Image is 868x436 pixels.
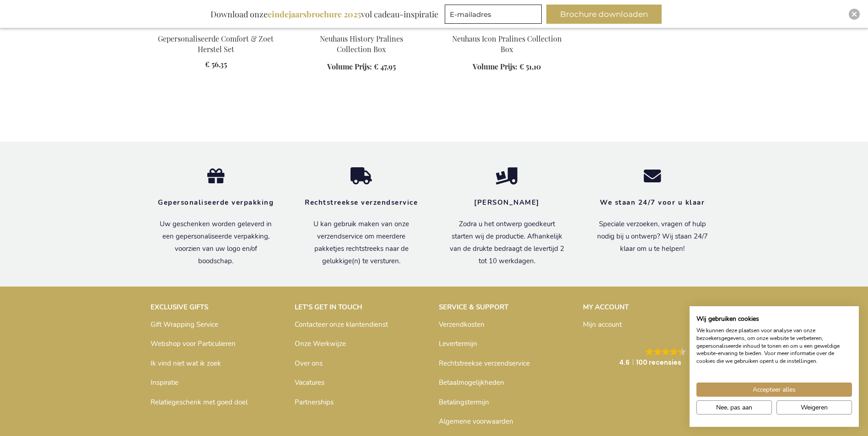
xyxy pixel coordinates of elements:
[151,398,248,407] a: Relatiegeschenk met goed doel
[295,378,324,387] a: Vacatures
[439,378,504,387] a: Betaalmogelijkheden
[295,359,323,368] a: Over ons
[158,198,274,207] strong: Gepersonaliseerde verpakking
[452,34,562,54] a: Neuhaus Icon Pralines Collection Box
[158,34,274,54] a: Gepersonaliseerde Comfort & Zoet Herstel Set
[852,11,857,17] img: Close
[320,34,403,54] a: Neuhaus History Pralines Collection Box
[295,303,362,312] strong: LET'S GET IN TOUCH
[583,339,718,376] a: Google GoogleGoogleGoogleGoogleGoogle 4.6100 recensies
[593,218,712,255] p: Speciale verzoeken, vragen of hulp nodig bij u ontwerp? Wij staan 24/7 klaar om u te helpen!
[696,383,852,397] button: Accepteer alle cookies
[619,358,681,367] strong: 4.6 100 recensies
[696,400,772,415] button: Pas cookie voorkeuren aan
[442,22,572,31] a: Neuhaus Icon Pralines Collection Box - Exclusive Business Gifts
[327,62,372,71] span: Volume Prijs:
[296,22,427,31] a: Neuhaus History Pralines Collection Box
[445,5,542,24] input: E-mailadres
[583,320,622,329] a: Mijn account
[439,320,485,329] a: Verzendkosten
[205,59,227,69] span: € 56,35
[151,22,281,31] a: Personalised Comfort & Sweet Recovery Set
[654,348,662,356] img: Google
[662,348,670,356] img: Google
[439,398,489,407] a: Betalingstermijn
[302,218,421,267] p: U kan gebruik maken van onze verzendservice om meerdere pakketjes rechtstreeks naar de gelukkige(...
[206,5,442,24] div: Download onze vol cadeau-inspiratie
[474,198,539,207] strong: [PERSON_NAME]
[753,385,796,394] span: Accepteer alles
[151,320,218,329] a: Gift Wrapping Service
[583,303,629,312] strong: MY ACCOUNT
[157,218,275,267] p: Uw geschenken worden geleverd in een gepersonaliseerde verpakking, voorzien van uw logo en/of boo...
[646,348,653,356] img: Google
[439,303,508,312] strong: SERVICE & SUPPORT
[614,348,642,357] img: Google
[801,403,828,412] span: Weigeren
[151,339,236,348] a: Webshop voor Particulieren
[439,417,513,426] a: Algemene voorwaarden
[439,339,477,348] a: Levertermijn
[776,400,852,415] button: Alle cookies weigeren
[716,403,752,412] span: Nee, pas aan
[295,398,334,407] a: Partnerships
[295,320,388,329] a: Contacteer onze klantendienst
[678,348,686,356] img: Google
[327,62,396,72] a: Volume Prijs: € 47,95
[696,327,852,365] p: We kunnen deze plaatsen voor analyse van onze bezoekersgegevens, om onze website te verbeteren, g...
[445,5,545,27] form: marketing offers and promotions
[151,359,221,368] a: Ik vind niet wat ik zoek
[439,359,530,368] a: Rechtstreekse verzendservice
[473,62,541,72] a: Volume Prijs: € 51,10
[151,303,208,312] strong: EXCLUSIVE GIFTS
[295,339,346,348] a: Onze Werkwijze
[268,9,361,20] b: eindejaarsbrochure 2025
[696,315,852,323] h2: Wij gebruiken cookies
[600,198,705,207] strong: We staan 24/7 voor u klaar
[849,9,860,20] div: Close
[374,62,396,71] span: € 47,95
[448,218,566,267] p: Zodra u het ontwerp goedkeurt starten wij de productie. Afhankelijk van de drukte bedraagt de lev...
[546,5,662,24] button: Brochure downloaden
[305,198,418,207] strong: Rechtstreekse verzendservice
[670,348,678,356] img: Google
[519,62,541,71] span: € 51,10
[151,378,178,387] a: Inspiratie
[473,62,518,71] span: Volume Prijs:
